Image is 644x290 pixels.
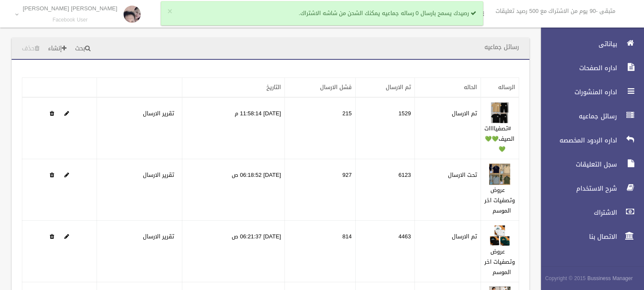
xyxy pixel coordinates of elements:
a: Edit [489,108,511,119]
a: عروض وتصفيات اخر الموسم [484,246,515,278]
small: Facebook User [23,17,118,23]
td: 927 [284,159,355,221]
a: Edit [489,170,511,180]
a: الاشتراك [534,203,644,222]
img: 638921317530789184.jpeg [489,225,511,247]
a: إنشاء [45,41,70,57]
a: بياناتى [534,34,644,53]
td: 4463 [355,221,414,282]
a: تم الارسال [386,82,411,93]
p: [PERSON_NAME] [PERSON_NAME] [23,5,118,12]
td: 1529 [355,97,414,159]
label: تم الارسال [452,231,477,242]
a: الاتصال بنا [534,227,644,246]
a: Edit [64,231,69,242]
span: اداره الصفحات [534,64,620,72]
span: اداره المنشورات [534,88,620,96]
a: رسائل جماعيه [534,107,644,126]
td: 814 [284,221,355,282]
td: [DATE] 11:58:14 م [182,97,285,159]
a: سجل التعليقات [534,155,644,174]
a: اداره الصفحات [534,59,644,77]
a: Edit [64,108,69,119]
label: تم الارسال [452,108,477,119]
td: [DATE] 06:21:37 ص [182,221,285,282]
span: سجل التعليقات [534,160,620,169]
span: Copyright © 2015 [545,274,586,283]
a: تقرير الارسال [143,231,174,242]
img: 638921316079429509.jpeg [489,164,511,185]
strong: Bussiness Manager [587,274,633,283]
button: × [167,7,172,16]
a: اداره المنشورات [534,83,644,102]
a: تقرير الارسال [143,170,174,180]
a: Edit [64,170,69,180]
header: رسائل جماعيه [474,39,529,56]
a: عروض وتصفيات اخر الموسم [484,185,515,216]
label: تحت الارسال [448,170,477,180]
a: تقرير الارسال [143,108,174,119]
a: التاريخ [266,82,281,93]
a: فشل الارسال [320,82,352,93]
th: الحاله [414,78,481,98]
img: 638919359666262752.jpeg [489,102,511,123]
th: الرساله [481,78,519,98]
span: بياناتى [534,40,620,48]
span: شرح الاستخدام [534,184,620,193]
span: رسائل جماعيه [534,112,620,120]
a: بحث [72,41,94,57]
td: [DATE] 06:18:52 ص [182,159,285,221]
a: شرح الاستخدام [534,179,644,198]
a: Edit [489,231,511,242]
td: 6123 [355,159,414,221]
span: الاتصال بنا [534,232,620,241]
a: اداره الردود المخصصه [534,131,644,150]
span: الاشتراك [534,208,620,217]
a: #تصفياااات الصيف💚💚💚 [484,123,515,154]
td: 215 [284,97,355,159]
div: رصيدك يسمح بارسال 0 رساله جماعيه يمكنك الشحن من شاشه الاشتراك. [161,1,483,25]
span: اداره الردود المخصصه [534,136,620,145]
